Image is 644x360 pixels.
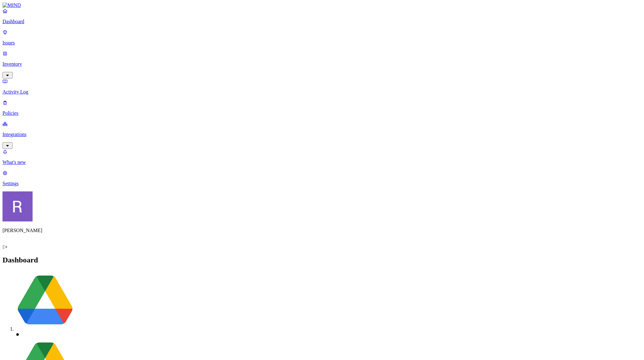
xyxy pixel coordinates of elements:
[3,181,641,186] p: Settings
[3,121,641,148] a: Integrations
[3,29,641,46] a: Issues
[3,256,641,264] h2: Dashboard
[3,191,33,221] img: Rich Thompson
[3,3,641,8] a: MIND
[3,3,21,8] img: MIND
[3,110,641,116] p: Policies
[3,149,641,165] a: What's new
[3,8,641,24] a: Dashboard
[3,79,641,95] a: Activity Log
[3,51,641,78] a: Inventory
[3,160,641,165] p: What's new
[3,228,641,233] p: [PERSON_NAME]
[3,170,641,186] a: Settings
[3,89,641,95] p: Activity Log
[3,100,641,116] a: Policies
[3,61,641,67] p: Inventory
[3,19,641,24] p: Dashboard
[15,271,75,331] img: svg%3e
[3,132,641,137] p: Integrations
[3,40,641,46] p: Issues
